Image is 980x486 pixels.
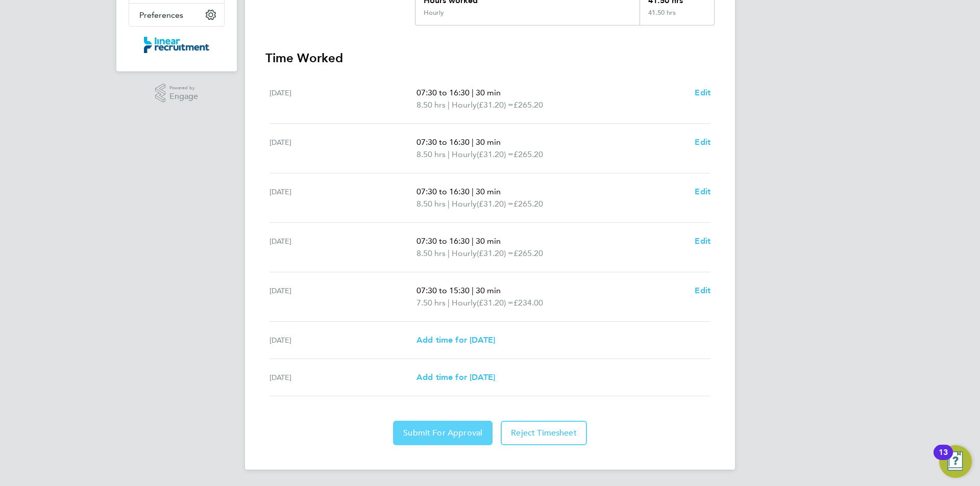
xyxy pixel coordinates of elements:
div: [DATE] [269,87,416,111]
span: (£31.20) = [477,298,513,308]
div: [DATE] [269,334,416,346]
span: Hourly [452,297,477,309]
span: Hourly [452,148,477,161]
span: | [472,286,474,295]
span: Edit [695,187,710,196]
span: 8.50 hrs [416,149,446,159]
div: [DATE] [269,285,416,309]
span: Reject Timesheet [511,428,577,438]
span: (£31.20) = [477,199,513,209]
img: linearrecruitment-logo-retina.png [144,37,209,53]
div: [DATE] [269,371,416,383]
span: 07:30 to 16:30 [416,187,470,196]
span: 07:30 to 15:30 [416,286,470,295]
span: 07:30 to 16:30 [416,236,470,246]
span: 07:30 to 16:30 [416,137,470,147]
span: | [448,298,450,308]
div: [DATE] [269,235,416,260]
a: Go to home page [129,37,225,53]
span: | [472,236,474,246]
span: 07:30 to 16:30 [416,88,470,97]
span: Hourly [452,247,477,260]
div: [DATE] [269,136,416,161]
span: Submit For Approval [403,428,482,438]
button: Preferences [129,4,224,26]
button: Submit For Approval [393,421,493,445]
span: 30 min [476,286,501,295]
a: Powered byEngage [155,84,199,103]
span: (£31.20) = [477,100,513,110]
span: Hourly [452,99,477,111]
div: [DATE] [269,186,416,210]
div: Hourly [424,9,444,17]
span: Add time for [DATE] [416,372,495,382]
span: Hourly [452,198,477,210]
span: Edit [695,88,710,97]
span: 30 min [476,187,501,196]
h3: Time Worked [265,50,715,66]
span: 30 min [476,137,501,147]
span: Add time for [DATE] [416,335,495,345]
div: 13 [939,452,948,466]
span: Edit [695,137,710,147]
span: Edit [695,236,710,246]
span: | [448,248,450,258]
span: | [472,187,474,196]
span: 8.50 hrs [416,100,446,110]
a: Edit [695,136,710,148]
span: Preferences [139,10,183,20]
span: 7.50 hrs [416,298,446,308]
button: Reject Timesheet [501,421,587,445]
span: | [448,100,450,110]
span: 30 min [476,88,501,97]
span: | [448,199,450,209]
span: (£31.20) = [477,248,513,258]
span: 8.50 hrs [416,248,446,258]
a: Add time for [DATE] [416,334,495,346]
div: 41.50 hrs [640,9,714,25]
span: 30 min [476,236,501,246]
span: | [448,149,450,159]
span: £265.20 [513,149,543,159]
span: Powered by [169,84,198,92]
button: Open Resource Center, 13 new notifications [939,445,972,478]
a: Edit [695,87,710,99]
span: Edit [695,286,710,295]
span: £265.20 [513,199,543,209]
span: | [472,88,474,97]
a: Add time for [DATE] [416,371,495,383]
span: (£31.20) = [477,149,513,159]
span: | [472,137,474,147]
span: Engage [169,92,198,101]
span: £265.20 [513,248,543,258]
span: 8.50 hrs [416,199,446,209]
a: Edit [695,186,710,198]
a: Edit [695,235,710,247]
span: £234.00 [513,298,543,308]
a: Edit [695,285,710,297]
span: £265.20 [513,100,543,110]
